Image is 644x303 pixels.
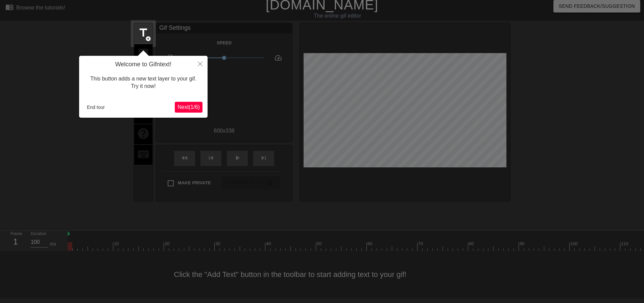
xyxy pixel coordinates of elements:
h4: Welcome to Gifntext! [84,61,202,68]
button: End tour [84,102,108,112]
button: Close [193,56,208,71]
span: Next ( 1 / 6 ) [177,104,200,110]
button: Next [175,102,202,113]
div: This button adds a new text layer to your gif. Try it now! [84,68,202,97]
